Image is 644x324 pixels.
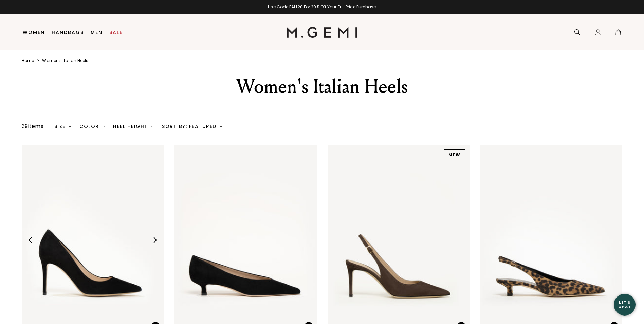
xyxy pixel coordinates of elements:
img: chevron-down.svg [220,125,222,128]
a: Home [22,58,34,64]
img: chevron-down.svg [102,125,105,128]
div: 39 items [22,122,43,130]
a: Women's italian heels [42,58,88,64]
a: Sale [109,30,123,35]
div: Color [79,124,105,129]
div: Let's Chat [614,300,636,309]
a: Handbags [52,30,84,35]
img: M.Gemi [287,27,357,38]
div: Size [54,124,72,129]
img: Previous Arrow [27,237,34,243]
img: chevron-down.svg [69,125,71,128]
div: NEW [444,149,465,160]
div: Women's Italian Heels [204,74,440,99]
img: Next Arrow [152,237,158,243]
img: chevron-down.svg [151,125,154,128]
div: Heel Height [113,124,154,129]
a: Women [23,30,45,35]
div: Sort By: Featured [162,124,222,129]
a: Men [91,30,103,35]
